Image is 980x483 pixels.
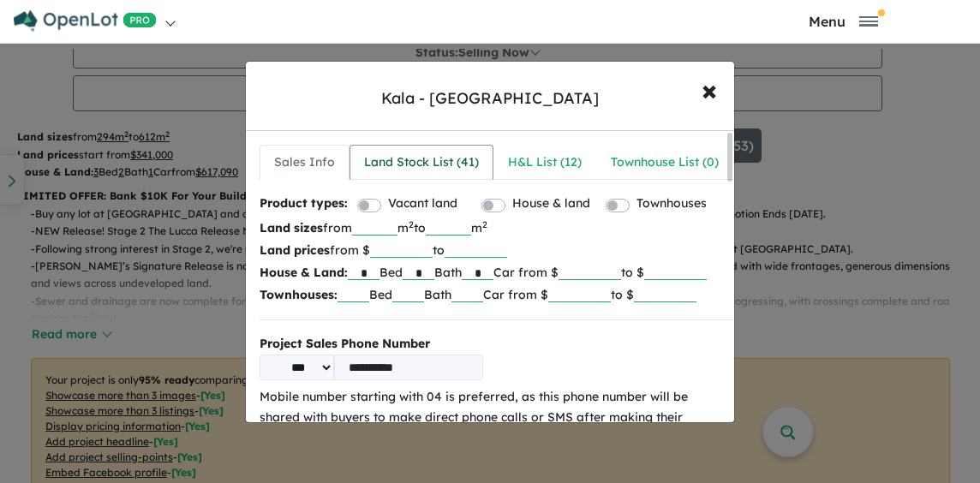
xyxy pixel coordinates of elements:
[482,218,487,230] sup: 2
[364,152,479,173] div: Land Stock List ( 41 )
[260,261,720,283] p: Bed Bath Car from $ to $
[508,152,582,173] div: H&L List ( 12 )
[260,239,720,261] p: from $ to
[725,13,964,29] button: Toggle navigation
[512,194,590,214] label: House & land
[702,71,717,108] span: ×
[14,10,157,32] img: Openlot PRO Logo White
[260,242,330,258] b: Land prices
[260,287,338,302] b: Townhouses:
[260,334,720,355] b: Project Sales Phone Number
[260,194,348,217] b: Product types:
[260,283,720,306] p: Bed Bath Car from $ to $
[636,194,707,214] label: Townhouses
[260,265,348,280] b: House & Land:
[260,387,720,448] p: Mobile number starting with 04 is preferred, as this phone number will be shared with buyers to m...
[611,152,719,173] div: Townhouse List ( 0 )
[381,87,599,110] div: Kala - [GEOGRAPHIC_DATA]
[388,194,457,214] label: Vacant land
[409,218,414,230] sup: 2
[260,220,323,236] b: Land sizes
[260,217,720,239] p: from m to m
[274,152,335,173] div: Sales Info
